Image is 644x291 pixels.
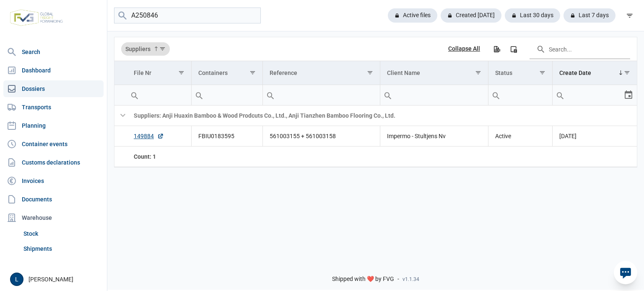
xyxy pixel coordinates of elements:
div: Search box [127,85,142,105]
td: Column Status [488,61,553,85]
img: FVG - Global freight forwarding [7,6,66,29]
a: Stock [20,226,104,241]
td: Collapse [114,106,127,126]
td: Filter cell [488,85,553,106]
span: Show filter options for column 'Client Name' [475,70,481,76]
span: Show filter options for column 'Containers' [249,70,256,76]
div: Suppliers [121,42,170,56]
div: Search box [263,85,278,105]
td: Column Client Name [380,61,488,85]
a: Dashboard [3,62,104,79]
div: Collapse All [448,45,480,53]
div: filter [622,8,637,23]
a: Planning [3,117,104,134]
a: Customs declarations [3,154,104,171]
span: Show filter options for column 'Reference' [367,70,373,76]
div: Search box [488,85,504,105]
td: Column Reference [262,61,380,85]
div: Search box [192,85,207,105]
a: Transports [3,99,104,116]
a: Container events [3,136,104,152]
div: Containers [198,70,228,76]
div: File Nr [134,70,151,76]
div: Data grid toolbar [121,37,630,61]
a: 149884 [134,132,164,140]
div: [PERSON_NAME] [10,273,102,286]
input: Search in the data grid [530,39,630,59]
div: Column Chooser [506,41,521,57]
td: Active [488,126,553,147]
a: Documents [3,191,104,208]
span: Shipped with ❤️ by FVG [332,276,394,283]
td: Column Containers [191,61,262,85]
div: Created [DATE] [441,8,501,23]
td: Column Create Date [553,61,637,85]
input: Filter cell [127,85,191,105]
input: Filter cell [192,85,262,105]
span: Show filter options for column 'Status' [539,70,545,76]
td: FBIU0183595 [191,126,262,147]
input: Filter cell [488,85,553,105]
div: Last 7 days [563,8,615,23]
span: Show filter options for column 'Create Date' [624,70,630,76]
div: Status [495,70,512,76]
span: Show filter options for column 'File Nr' [178,70,184,76]
div: Export all data to Excel [489,41,504,57]
td: Column File Nr [127,61,191,85]
button: L [10,273,23,286]
div: Search box [553,85,568,105]
input: Filter cell [553,85,623,105]
input: Filter cell [380,85,488,105]
td: 561003155 + 561003158 [262,126,380,147]
td: Filter cell [262,85,380,106]
div: Create Date [559,70,591,76]
td: Filter cell [380,85,488,106]
div: Active files [388,8,437,23]
td: Filter cell [127,85,191,106]
div: Search box [380,85,395,105]
div: File Nr Count: 1 [134,152,184,161]
input: Filter cell [263,85,380,105]
div: Last 30 days [505,8,560,23]
div: Select [623,85,634,105]
td: Impermo - Stultjens Nv [380,126,488,147]
a: Dossiers [3,80,104,97]
a: Shipments [20,241,104,256]
span: Show filter options for column 'Suppliers' [159,46,166,52]
div: Reference [270,70,297,76]
td: Filter cell [191,85,262,106]
td: Filter cell [553,85,637,106]
input: Search dossiers [114,8,261,24]
a: Search [3,44,104,60]
a: Invoices [3,173,104,189]
div: Client Name [387,70,420,76]
div: Warehouse [3,209,104,226]
div: Data grid with 2 rows and 7 columns [114,37,637,167]
span: - [397,276,399,283]
span: v1.1.34 [402,276,419,283]
td: Suppliers: Anji Huaxin Bamboo & Wood Prodcuts Co., Ltd., Anji Tianzhen Bamboo Flooring Co., Ltd. [127,106,637,126]
span: [DATE] [559,133,576,139]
